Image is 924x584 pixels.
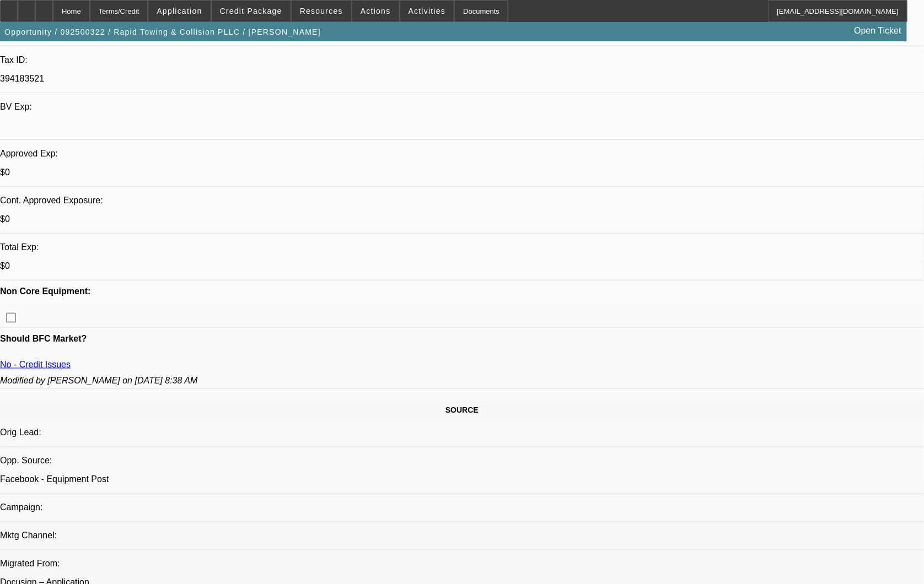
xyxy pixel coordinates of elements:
span: Actions [361,7,391,15]
button: Activities [400,1,454,21]
span: Credit Package [220,7,282,15]
span: Application [157,7,202,15]
button: Resources [292,1,351,21]
a: Open Ticket [850,21,906,40]
span: Opportunity / 092500322 / Rapid Towing & Collision PLLC / [PERSON_NAME] [4,28,321,36]
span: SOURCE [445,406,479,415]
button: Credit Package [212,1,291,21]
button: Application [148,1,210,21]
button: Actions [352,1,399,21]
span: Resources [300,7,343,15]
span: Activities [409,7,446,15]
